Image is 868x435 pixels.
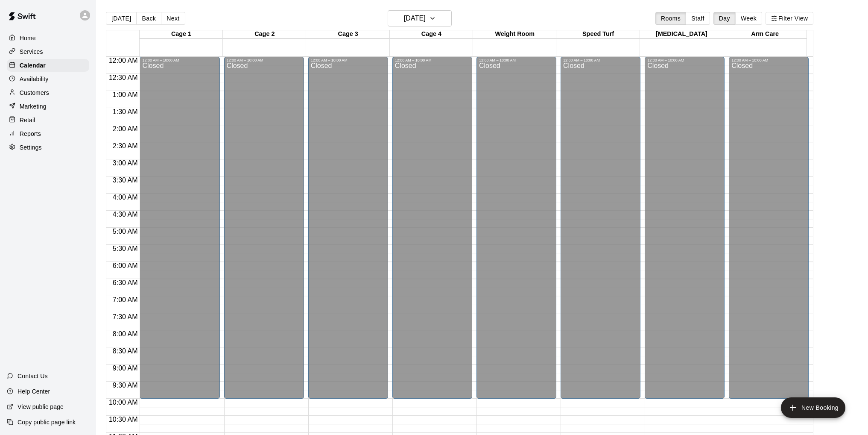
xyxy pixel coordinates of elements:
span: 12:30 AM [107,74,140,81]
div: Cage 1 [140,30,223,38]
span: 1:30 AM [111,108,140,115]
div: Closed [647,62,722,402]
div: 12:00 AM – 10:00 AM [731,58,806,62]
span: 6:30 AM [111,279,140,286]
div: Closed [227,62,301,402]
button: Week [735,12,762,25]
a: Customers [7,86,89,99]
span: 7:00 AM [111,296,140,303]
span: 3:30 AM [111,176,140,184]
div: Cage 4 [390,30,473,38]
span: 8:00 AM [111,330,140,338]
div: 12:00 AM – 10:00 AM [311,58,386,62]
span: 5:30 AM [111,245,140,252]
span: 10:00 AM [107,399,140,406]
span: 8:30 AM [111,347,140,355]
div: Closed [142,62,217,402]
div: 12:00 AM – 10:00 AM: Closed [729,57,809,399]
div: Closed [395,62,470,402]
div: 12:00 AM – 10:00 AM [142,58,217,62]
div: Closed [311,62,386,402]
p: Retail [20,116,35,124]
span: 9:00 AM [111,364,140,372]
div: Cage 2 [223,30,306,38]
div: 12:00 AM – 10:00 AM [227,58,301,62]
div: 12:00 AM – 10:00 AM: Closed [392,57,472,399]
div: 12:00 AM – 10:00 AM: Closed [561,57,640,399]
a: Settings [7,141,89,154]
span: 9:30 AM [111,382,140,389]
a: Services [7,45,89,58]
p: Services [20,47,43,56]
span: 12:00 AM [107,57,140,64]
button: [DATE] [106,12,137,25]
span: 4:30 AM [111,211,140,218]
p: Marketing [20,102,47,111]
p: Calendar [20,61,46,70]
a: Calendar [7,59,89,72]
p: Contact Us [18,372,48,380]
a: Reports [7,127,89,140]
span: 4:00 AM [111,194,140,201]
div: 12:00 AM – 10:00 AM: Closed [645,57,725,399]
p: View public page [18,403,64,411]
button: Filter View [766,12,813,25]
div: 12:00 AM – 10:00 AM: Closed [224,57,304,399]
span: 7:30 AM [111,313,140,320]
a: Home [7,32,89,44]
div: 12:00 AM – 10:00 AM [479,58,554,62]
button: Day [713,12,736,25]
button: add [781,397,845,418]
span: 3:00 AM [111,159,140,167]
span: 6:00 AM [111,262,140,269]
div: [MEDICAL_DATA] [640,30,723,38]
span: 2:30 AM [111,142,140,150]
p: Home [20,34,36,42]
button: Back [136,12,161,25]
p: Copy public page link [18,418,76,426]
button: [DATE] [388,10,452,26]
h6: [DATE] [404,12,426,24]
p: Customers [20,88,49,97]
a: Marketing [7,100,89,113]
div: 12:00 AM – 10:00 AM [647,58,722,62]
div: Weight Room [473,30,556,38]
p: Settings [20,143,42,152]
span: 10:30 AM [107,416,140,423]
div: 12:00 AM – 10:00 AM [395,58,470,62]
p: Help Center [18,387,50,396]
p: Reports [20,129,41,138]
div: Closed [563,62,638,402]
div: Closed [479,62,554,402]
a: Availability [7,73,89,85]
div: Arm Care [723,30,807,38]
div: 12:00 AM – 10:00 AM: Closed [140,57,219,399]
button: Next [161,12,185,25]
button: Staff [686,12,710,25]
div: Speed Turf [556,30,640,38]
span: 2:00 AM [111,125,140,132]
p: Availability [20,75,49,83]
a: Retail [7,114,89,126]
div: 12:00 AM – 10:00 AM [563,58,638,62]
button: Rooms [655,12,686,25]
div: 12:00 AM – 10:00 AM: Closed [476,57,556,399]
span: 5:00 AM [111,228,140,235]
span: 1:00 AM [111,91,140,98]
div: 12:00 AM – 10:00 AM: Closed [308,57,388,399]
div: Cage 3 [306,30,389,38]
div: Closed [731,62,806,402]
